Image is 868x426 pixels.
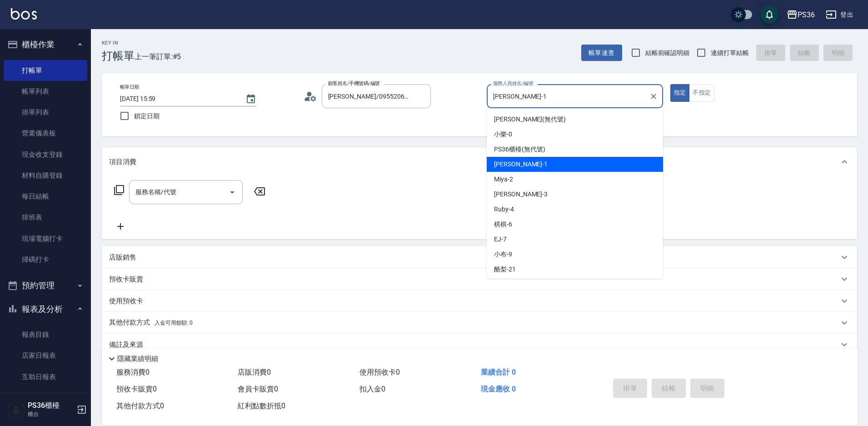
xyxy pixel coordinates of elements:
[120,91,236,106] input: YYYY/MM/DD hh:mm
[4,60,87,81] a: 打帳單
[4,249,87,270] a: 掃碼打卡
[494,130,512,139] span: 小樂 -0
[116,385,157,393] span: 預收卡販賣 0
[238,368,271,376] span: 店販消費 0
[102,312,857,334] div: 其他付款方式入金可用餘額: 0
[645,48,690,58] span: 結帳前確認明細
[783,5,818,24] button: PS36
[109,318,193,328] p: 其他付款方式
[822,6,857,23] button: 登出
[109,275,143,284] p: 預收卡販賣
[116,368,150,376] span: 服務消費 0
[494,190,548,199] span: [PERSON_NAME] -3
[689,84,714,102] button: 不指定
[647,90,660,103] button: Clear
[4,123,87,144] a: 營業儀表板
[4,165,87,186] a: 材料自購登錄
[798,9,815,20] div: PS36
[711,48,749,58] span: 連續打單結帳
[359,368,400,376] span: 使用預收卡 0
[4,33,87,56] button: 櫃檯作業
[4,186,87,207] a: 每日結帳
[4,366,87,387] a: 互助日報表
[109,253,136,262] p: 店販銷售
[494,175,513,184] span: Miya -2
[4,274,87,297] button: 預約管理
[494,145,545,154] span: PS36櫃檯 (無代號)
[494,235,507,244] span: EJ -7
[7,401,25,419] img: Person
[155,320,193,326] span: 入金可用餘額: 0
[4,228,87,249] a: 現場電腦打卡
[109,296,143,306] p: 使用預收卡
[4,297,87,321] button: 報表及分析
[109,157,136,167] p: 項目消費
[135,51,181,62] span: 上一筆訂單:#5
[4,324,87,345] a: 報表目錄
[581,45,622,61] button: 帳單速查
[494,115,566,124] span: [PERSON_NAME] (無代號)
[481,368,516,376] span: 業績合計 0
[494,205,514,214] span: Ruby -4
[238,385,278,393] span: 會員卡販賣 0
[28,410,74,418] p: 櫃台
[494,265,516,274] span: 酪梨 -21
[4,102,87,123] a: 掛單列表
[102,290,857,312] div: 使用預收卡
[116,401,164,410] span: 其他付款方式 0
[4,81,87,102] a: 帳單列表
[240,88,262,110] button: Choose date, selected date is 2025-09-09
[102,40,135,46] h2: Key In
[494,160,548,169] span: [PERSON_NAME] -1
[28,401,74,410] h5: PS36櫃檯
[359,385,385,393] span: 扣入金 0
[102,268,857,290] div: 預收卡販賣
[109,340,143,350] p: 備註及來源
[11,8,37,20] img: Logo
[481,385,516,393] span: 現金應收 0
[120,84,139,90] label: 帳單日期
[134,111,160,121] span: 鎖定日期
[102,50,135,62] h3: 打帳單
[102,334,857,356] div: 備註及來源
[102,147,857,176] div: 項目消費
[4,387,87,408] a: 互助排行榜
[494,250,512,259] span: 小布 -9
[670,84,690,102] button: 指定
[328,80,380,87] label: 顧客姓名/手機號碼/編號
[4,207,87,228] a: 排班表
[493,80,533,87] label: 服務人員姓名/編號
[225,185,239,200] button: Open
[238,401,285,410] span: 紅利點數折抵 0
[494,220,512,229] span: 棋棋 -6
[4,144,87,165] a: 現金收支登錄
[760,5,778,24] button: save
[117,354,158,364] p: 隱藏業績明細
[4,345,87,366] a: 店家日報表
[102,246,857,268] div: 店販銷售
